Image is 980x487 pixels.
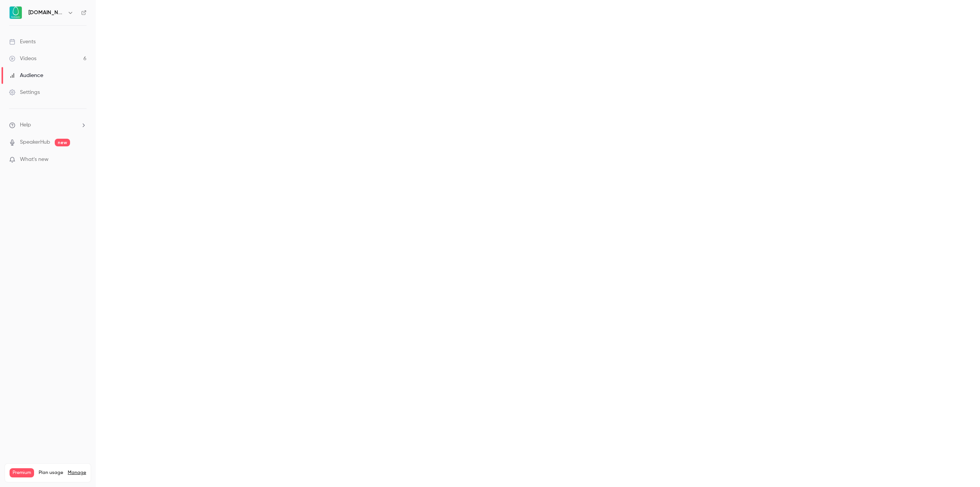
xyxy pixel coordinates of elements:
[20,121,31,129] span: Help
[9,89,40,96] div: Settings
[20,156,49,164] span: What's new
[9,38,36,46] div: Events
[55,139,70,146] span: new
[9,72,43,79] div: Audience
[20,138,50,146] a: SpeakerHub
[10,468,34,477] span: Premium
[39,470,63,476] span: Plan usage
[9,121,87,129] li: help-dropdown-opener
[9,55,36,62] div: Videos
[68,470,86,476] a: Manage
[28,9,64,16] h6: [DOMAIN_NAME]
[10,7,22,19] img: Avokaado.io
